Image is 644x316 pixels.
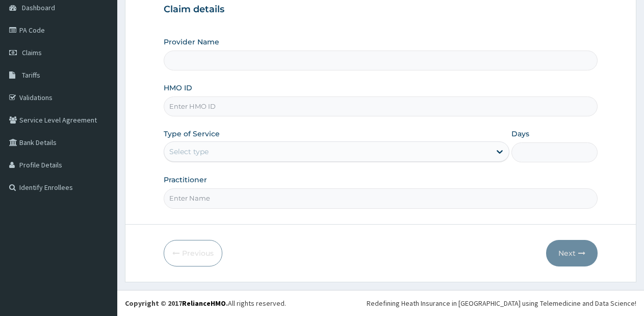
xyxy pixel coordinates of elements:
label: Practitioner [164,175,207,185]
span: Tariffs [22,70,40,80]
span: Claims [22,48,42,57]
button: Previous [164,240,222,266]
input: Enter Name [164,188,598,208]
div: Select type [169,147,209,157]
footer: All rights reserved. [117,290,644,316]
a: RelianceHMO [182,299,226,308]
div: Redefining Heath Insurance in [GEOGRAPHIC_DATA] using Telemedicine and Data Science! [367,298,636,308]
label: HMO ID [164,83,192,93]
h3: Claim details [164,4,598,15]
button: Next [546,240,598,266]
input: Enter HMO ID [164,96,598,116]
span: Dashboard [22,3,55,12]
label: Provider Name [164,37,219,47]
label: Type of Service [164,129,220,139]
label: Days [511,129,529,139]
strong: Copyright © 2017 . [125,299,228,308]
